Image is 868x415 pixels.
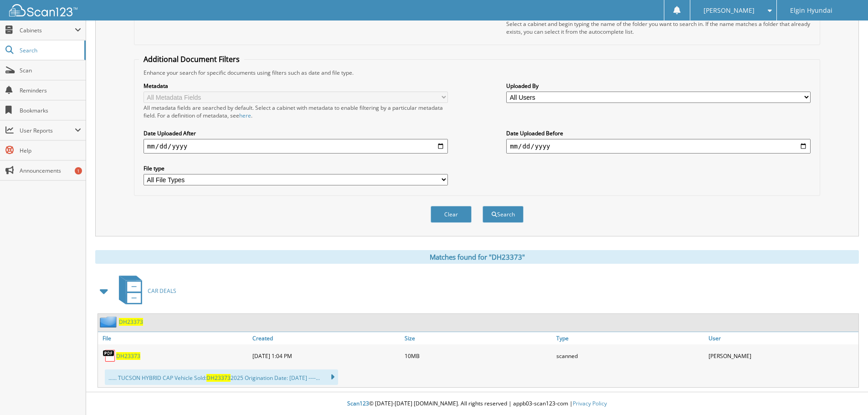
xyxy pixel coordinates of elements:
input: end [506,139,811,154]
div: Enhance your search for specific documents using filters such as date and file type. [139,69,815,77]
a: Size [402,332,555,344]
a: Privacy Policy [573,400,607,407]
span: [PERSON_NAME] [704,8,755,13]
a: CAR DEALS [113,273,176,309]
button: Search [483,206,524,223]
a: File [98,332,250,344]
label: Uploaded By [506,82,811,90]
a: User [706,332,858,344]
span: Bookmarks [20,107,81,114]
img: folder2.png [100,316,119,328]
div: [DATE] 1:04 PM [250,347,402,365]
a: here [239,112,251,119]
span: Search [20,46,80,54]
label: Date Uploaded After [144,129,448,137]
div: All metadata fields are searched by default. Select a cabinet with metadata to enable filtering b... [144,104,448,119]
label: File type [144,164,448,172]
a: Created [250,332,402,344]
span: Elgin Hyundai [790,8,832,13]
div: scanned [554,347,706,365]
button: Clear [431,206,472,223]
span: User Reports [20,127,75,134]
span: CAR DEALS [148,287,176,295]
div: 10MB [402,347,555,365]
span: Reminders [20,87,81,94]
a: DH23373 [116,352,140,360]
div: ...... TUCSON HYBRID CAP Vehicle Sold: 2025 Origination Date: [DATE] ----... [105,369,338,385]
input: start [144,139,448,154]
span: Help [20,147,81,154]
a: DH23373 [119,318,143,326]
div: Matches found for "DH23373" [95,250,859,264]
span: Announcements [20,167,81,174]
div: 1 [75,167,82,174]
span: Scan123 [347,400,369,407]
img: scan123-logo-white.svg [9,4,77,16]
label: Date Uploaded Before [506,129,811,137]
label: Metadata [144,82,448,90]
legend: Additional Document Filters [139,54,244,64]
span: DH23373 [206,374,231,382]
div: © [DATE]-[DATE] [DOMAIN_NAME]. All rights reserved | appb03-scan123-com | [86,393,868,415]
div: [PERSON_NAME] [706,347,858,365]
span: Cabinets [20,26,75,34]
img: PDF.png [103,349,116,363]
div: Select a cabinet and begin typing the name of the folder you want to search in. If the name match... [506,20,811,36]
a: Type [554,332,706,344]
span: Scan [20,67,81,74]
